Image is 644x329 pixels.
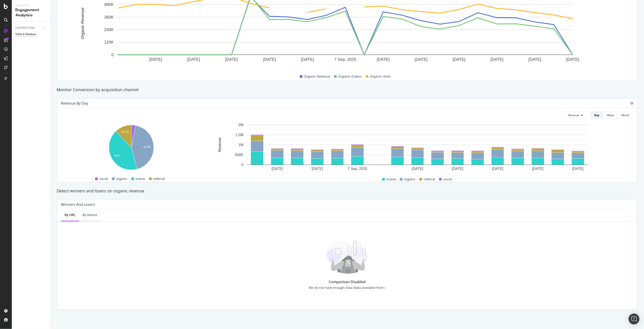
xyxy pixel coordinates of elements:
text: [DATE] [452,167,463,171]
button: Revenue [565,112,587,119]
text: 42% [114,154,120,157]
div: Detect winners and losers on organic revenue [54,188,640,194]
text: 2M [238,123,243,127]
a: Core Web Vitals [15,25,42,30]
span: social [444,177,452,182]
text: [DATE] [532,167,543,171]
button: Month [618,112,633,119]
text: 500K [235,153,244,157]
div: Engagement Analytics [15,7,46,18]
span: social [100,176,108,182]
div: Open Intercom Messenger [629,314,639,324]
div: Visits & Revenue [15,32,36,37]
text: [DATE] [225,57,238,62]
div: Day [594,113,599,117]
span: referral [424,177,435,182]
span: Organic Revenue [304,74,330,79]
div: Winners And Losers [61,202,95,207]
text: 240K [104,27,114,32]
text: [DATE] [566,57,579,62]
span: Organic Visits [370,74,391,79]
text: [DATE] [263,57,276,62]
text: 7 Sep. 2025 [334,57,356,62]
text: 480K [104,2,114,7]
img: DOMkxPr1.png [327,241,368,274]
text: [DATE] [492,167,503,171]
text: 1M [238,143,243,147]
span: Revenue [568,113,579,117]
text: [DATE] [301,57,314,62]
text: [DATE] [572,167,584,171]
a: Visits & Revenue [15,32,47,37]
text: 0 [241,163,243,167]
div: Revenue by Day [61,101,88,106]
div: Comparison Disabled [329,279,366,285]
svg: A chart. [204,123,631,173]
div: Week [607,113,614,117]
span: organic [116,176,128,182]
text: [DATE] [149,57,162,62]
text: 1.5M [235,133,243,137]
text: 12.1% [121,130,129,133]
text: 0 [111,53,114,57]
text: [DATE] [529,57,541,62]
text: 120K [104,40,114,45]
div: Monitor Conversion by acquisition channel [54,87,640,93]
span: (none) [387,177,396,182]
text: [DATE] [312,167,323,171]
div: We do not have enough data (data available from ) [309,285,386,290]
div: Analytics [15,4,46,7]
div: By URL [65,213,75,217]
button: Day [590,112,603,119]
text: 7 Sep. 2025 [348,167,367,171]
div: Core Web Vitals [15,25,35,30]
text: [DATE] [187,57,200,62]
svg: A chart. [61,123,202,173]
span: Organic Orders [339,74,362,79]
text: [DATE] [490,57,503,62]
button: Week [603,112,618,119]
text: 360K [104,15,114,20]
span: (none) [136,176,145,182]
text: [DATE] [453,57,466,62]
div: By Device [83,213,97,217]
span: organic [404,177,416,182]
div: Month [621,113,630,117]
span: referral [154,176,165,182]
text: [DATE] [415,57,428,62]
text: Organic Revenue [80,7,85,39]
text: [DATE] [412,167,423,171]
text: [DATE] [377,57,390,62]
text: 42.9% [143,145,151,149]
text: [DATE] [272,167,283,171]
text: Revenue [218,137,222,152]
